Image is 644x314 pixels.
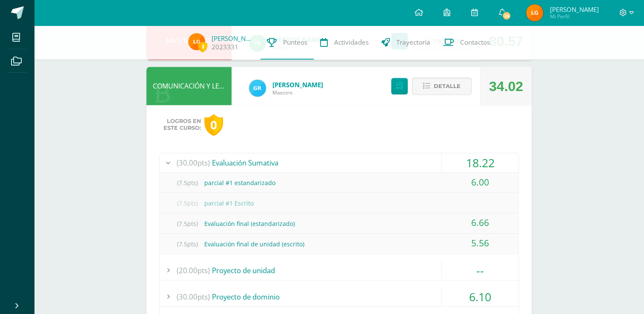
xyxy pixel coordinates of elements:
[502,11,511,20] span: 25
[314,26,375,60] a: Actividades
[160,173,518,192] div: parcial #1 estandarizado
[163,118,201,131] span: Logros en este curso:
[212,43,238,51] a: 2023331
[437,26,496,60] a: Contactos
[334,38,369,47] span: Actividades
[489,67,523,106] div: 34.02
[260,26,314,60] a: Punteos
[170,214,204,233] span: (7.5pts)
[283,38,307,47] span: Punteos
[442,261,518,280] div: --
[212,34,254,43] a: [PERSON_NAME]
[204,114,223,136] div: 0
[272,80,323,89] a: [PERSON_NAME]
[442,287,518,306] div: 6.10
[526,4,543,21] img: 2b07e7083290fa3d522a25deb24f4cca.png
[550,5,598,14] span: [PERSON_NAME]
[198,41,207,52] span: 3
[442,173,518,192] div: 6.00
[442,213,518,232] div: 6.66
[146,67,232,105] div: COMUNICACIÓN Y LENGUAJE, IDIOMA ESPAÑOL
[375,26,437,60] a: Trayectoria
[442,234,518,253] div: 5.56
[160,261,518,280] div: Proyecto de unidad
[177,287,210,306] span: (30.00pts)
[412,77,472,95] button: Detalle
[434,78,461,94] span: Detalle
[170,234,204,254] span: (7.5pts)
[188,33,205,50] img: 2b07e7083290fa3d522a25deb24f4cca.png
[160,287,518,306] div: Proyecto de dominio
[550,13,598,20] span: Mi Perfil
[160,153,518,172] div: Evaluación Sumativa
[177,261,210,280] span: (20.00pts)
[160,194,518,213] div: parcial #1 Escrito
[396,38,430,47] span: Trayectoria
[442,153,518,172] div: 18.22
[160,214,518,233] div: Evaluación final (estandarizado)
[460,38,490,47] span: Contactos
[249,80,266,97] img: 47e0c6d4bfe68c431262c1f147c89d8f.png
[272,89,323,96] span: Maestro
[170,173,204,192] span: (7.5pts)
[160,234,518,254] div: Evaluación final de unidad (escrito)
[177,153,210,172] span: (30.00pts)
[170,194,204,213] span: (7.5pts)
